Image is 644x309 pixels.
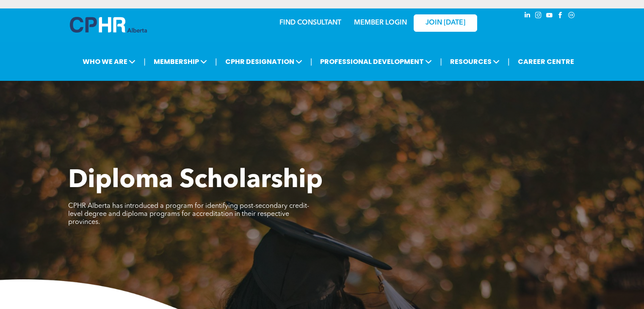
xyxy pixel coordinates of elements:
[508,53,510,70] li: |
[567,11,576,22] a: Social network
[534,11,543,22] a: instagram
[68,168,323,193] span: Diploma Scholarship
[144,53,146,70] li: |
[80,54,138,69] span: WHO WE ARE
[70,17,147,33] img: A blue and white logo for cp alberta
[414,14,477,32] a: JOIN [DATE]
[223,54,305,69] span: CPHR DESIGNATION
[440,53,442,70] li: |
[318,54,434,69] span: PROFESSIONAL DEVELOPMENT
[68,203,309,226] span: CPHR Alberta has introduced a program for identifying post-secondary credit-level degree and dipl...
[556,11,565,22] a: facebook
[426,19,465,27] span: JOIN [DATE]
[515,54,577,69] a: CAREER CENTRE
[523,11,532,22] a: linkedin
[310,53,312,70] li: |
[545,11,554,22] a: youtube
[151,54,210,69] span: MEMBERSHIP
[279,19,341,26] a: FIND CONSULTANT
[215,53,217,70] li: |
[354,19,407,26] a: MEMBER LOGIN
[448,54,502,69] span: RESOURCES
